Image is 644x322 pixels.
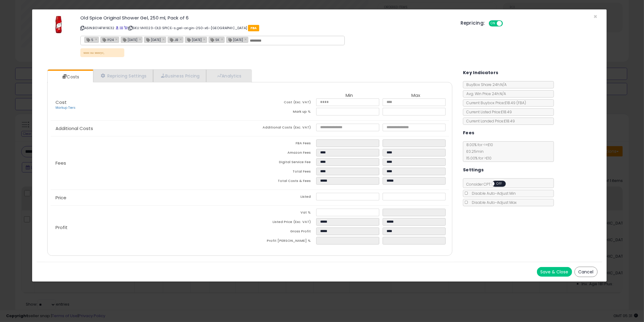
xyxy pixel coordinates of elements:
td: Cost (Exc. VAT) [250,98,316,108]
a: × [244,36,248,42]
p: Price [51,195,250,200]
span: ( FBA ) [516,100,526,105]
p: Fees [51,161,250,166]
td: Listed [250,193,316,202]
td: Additional Costs (Exc. VAT) [250,124,316,133]
a: × [203,36,207,42]
span: Consider CPT: [463,182,514,187]
span: JB [168,37,178,42]
span: 8.00 % for <= £10 [463,142,493,161]
a: × [221,36,225,42]
span: OFF [502,21,512,26]
span: Disable Auto-Adjust Max [469,200,517,205]
span: [DATE] [226,37,243,42]
td: Vat % [250,209,316,218]
td: Gross Profit [250,228,316,237]
span: BuyBox Share 24h: N/A [463,82,507,87]
span: [DATE] [144,37,161,42]
a: BuyBox page [116,26,119,30]
a: Markup Tiers [55,105,75,110]
span: £18.49 [505,100,526,105]
p: мин на минус, [80,48,124,57]
p: Additional Costs [51,126,250,131]
span: ON [489,21,497,26]
a: Your listing only [124,26,127,30]
button: Cancel [575,267,598,277]
td: Digital Service Fee [250,158,316,168]
td: Amazon Fees [250,149,316,158]
a: × [139,36,143,42]
button: Save & Close [537,267,572,277]
span: Current Landed Price: £18.49 [463,118,515,124]
a: Costs [48,71,92,83]
a: Analytics [206,70,251,82]
th: Min [316,93,383,98]
span: [DATE] [121,37,137,42]
h3: Old Spice Original Shower Gel, 250 ml, Pack of 6 [80,15,451,20]
span: Disable Auto-Adjust Min [469,191,516,196]
td: Total Fees [250,168,316,177]
td: Total Costs & Fees [250,177,316,187]
td: Profit [PERSON_NAME] % [250,237,316,246]
td: Mark up % [250,108,316,117]
span: IY24 [101,37,114,42]
span: £0.25 min [463,149,484,154]
h5: Repricing: [461,21,485,26]
a: × [95,36,99,42]
h5: Key Indicators [463,69,498,77]
a: × [179,36,183,42]
p: ASIN: B014FW9E32 | SKU: VH1023-OLD SPICE-s.gel-origin-250-x6-[GEOGRAPHIC_DATA] [80,23,451,33]
td: Listed Price (Exc. VAT) [250,218,316,228]
span: FBA [248,25,259,31]
span: [DATE] [185,37,202,42]
p: Cost [51,100,250,110]
h5: Settings [463,166,484,174]
span: OFF [495,181,504,187]
span: Avg. Win Price 24h: N/A [463,91,506,96]
span: 5 [85,37,93,42]
span: Current Buybox Price: [463,100,526,105]
a: Business Pricing [153,70,206,82]
img: 41dy-j4IuGL._SL60_.jpg [49,15,68,34]
a: All offer listings [120,26,123,30]
h5: Fees [463,129,475,137]
span: SK [209,37,220,42]
a: × [115,36,119,42]
p: Profit [51,225,250,230]
th: Max [383,93,449,98]
span: × [594,12,598,21]
td: FBA Fees [250,139,316,149]
a: × [162,36,166,42]
a: Repricing Settings [93,70,153,82]
span: 15.00 % for > £10 [463,156,491,161]
span: Current Listed Price: £18.49 [463,109,512,115]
